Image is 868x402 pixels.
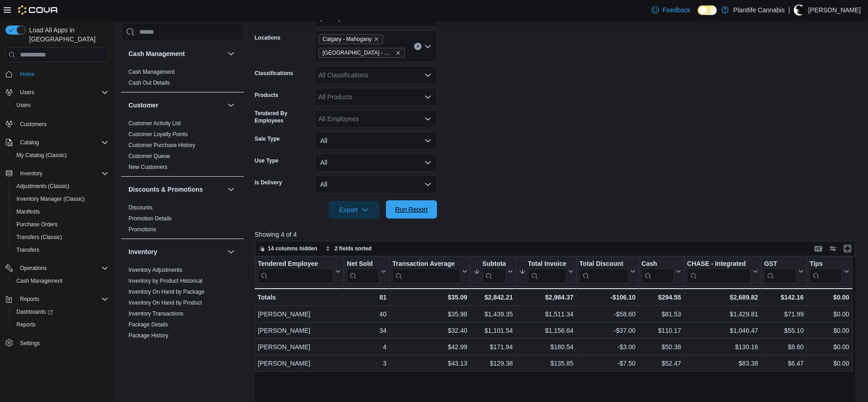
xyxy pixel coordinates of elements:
[347,292,386,303] div: 81
[128,153,170,159] a: Customer Queue
[128,80,170,86] a: Cash Out Details
[13,100,108,111] span: Users
[842,243,853,254] button: Enter fullscreen
[18,5,59,15] img: Cova
[255,243,321,254] button: 14 columns hidden
[392,358,467,369] div: $43.13
[9,99,112,112] button: Users
[13,232,66,243] a: Transfers (Classic)
[13,319,39,330] a: Reports
[13,206,43,217] a: Manifests
[810,260,842,269] div: Tips
[2,167,112,180] button: Inventory
[128,267,182,273] a: Inventory Adjustments
[347,325,386,336] div: 34
[128,278,203,284] a: Inventory by Product Historical
[128,310,184,317] span: Inventory Transactions
[2,86,112,99] button: Users
[392,292,467,303] div: $35.09
[642,341,681,352] div: $50.38
[827,243,838,254] button: Display options
[764,325,804,336] div: $55.10
[128,266,182,274] span: Inventory Adjustments
[347,260,379,283] div: Net Sold
[9,180,112,193] button: Adjustments (Classic)
[128,164,167,170] a: New Customers
[9,205,112,218] button: Manifests
[579,260,635,283] button: Total Discount
[255,135,280,142] label: Sale Type
[128,299,202,306] span: Inventory On Hand by Product
[258,325,341,336] div: [PERSON_NAME]
[128,321,168,328] span: Package Details
[16,234,62,241] span: Transfers (Classic)
[128,153,170,160] span: Customer Queue
[226,246,236,257] button: Inventory
[20,340,40,347] span: Settings
[9,318,112,331] button: Reports
[16,195,85,203] span: Inventory Manager (Classic)
[392,341,467,352] div: $42.99
[255,70,293,77] label: Classifications
[347,260,386,283] button: Net Sold
[473,260,513,283] button: Subtotal
[13,150,108,161] span: My Catalog (Classic)
[16,294,108,305] span: Reports
[13,150,71,161] a: My Catalog (Classic)
[16,338,43,349] a: Settings
[810,341,849,352] div: $0.00
[519,309,573,320] div: $1,511.34
[226,184,236,195] button: Discounts & Promotions
[2,117,112,130] button: Customers
[258,341,341,352] div: [PERSON_NAME]
[128,185,224,194] button: Discounts & Promotions
[687,309,758,320] div: $1,429.81
[16,263,51,274] button: Operations
[121,66,244,92] div: Cash Management
[128,321,168,328] a: Package Details
[128,247,224,256] button: Inventory
[16,102,31,109] span: Users
[258,260,334,269] div: Tendered Employee
[764,341,804,352] div: $8.60
[128,131,188,138] span: Customer Loyalty Points
[482,260,505,269] div: Subtotal
[9,149,112,162] button: My Catalog (Classic)
[20,170,42,177] span: Inventory
[414,43,421,50] button: Clear input
[764,260,796,283] div: GST
[9,305,112,318] a: Dashboards
[16,152,67,159] span: My Catalog (Classic)
[482,260,505,283] div: Subtotal
[810,292,849,303] div: $0.00
[128,68,175,76] span: Cash Management
[473,309,513,320] div: $1,439.35
[687,358,758,369] div: $83.38
[764,309,804,320] div: $71.99
[663,5,690,15] span: Feedback
[16,263,108,274] span: Operations
[424,115,431,122] button: Open list of options
[128,204,153,211] a: Discounts
[16,87,108,98] span: Users
[788,5,790,15] p: |
[13,319,108,330] span: Reports
[13,219,108,230] span: Purchase Orders
[13,219,62,230] a: Purchase Orders
[128,300,202,306] a: Inventory On Hand by Product
[347,260,379,269] div: Net Sold
[9,193,112,205] button: Inventory Manager (Classic)
[255,34,281,41] label: Locations
[128,101,224,110] button: Customer
[579,341,635,352] div: -$3.00
[16,168,108,179] span: Inventory
[764,260,804,283] button: GST
[642,260,674,283] div: Cash
[16,221,58,228] span: Purchase Orders
[128,288,205,295] span: Inventory On Hand by Package
[687,292,758,303] div: $2,689.82
[687,325,758,336] div: $1,046.47
[473,358,513,369] div: $129.38
[13,193,108,204] span: Inventory Manager (Classic)
[347,341,386,352] div: 4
